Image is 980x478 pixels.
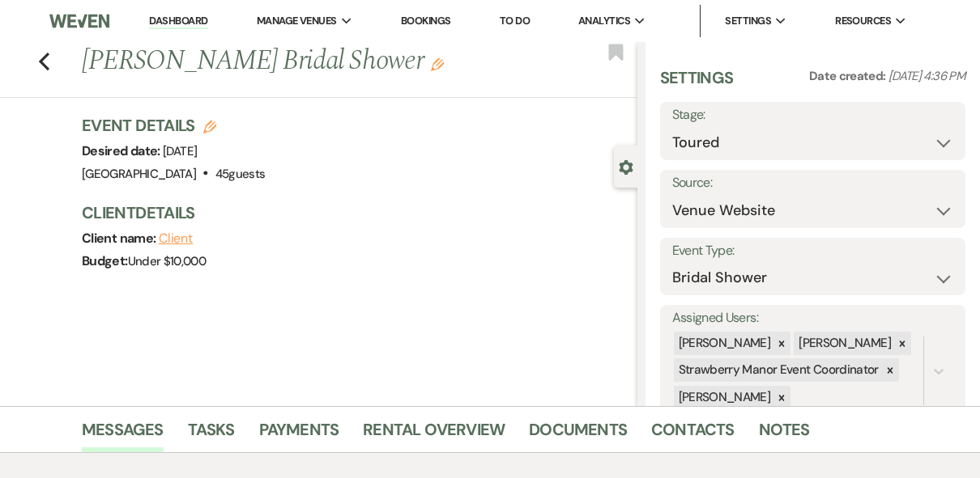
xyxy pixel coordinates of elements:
span: Settings [725,13,771,29]
span: Date created: [809,68,888,84]
button: Close lead details [619,159,633,174]
span: Client name: [82,230,159,247]
a: Payments [259,417,339,452]
a: Dashboard [149,14,207,29]
h1: [PERSON_NAME] Bridal Shower [82,42,519,81]
button: Client [159,232,194,245]
h3: Client Details [82,201,621,224]
div: [PERSON_NAME] [674,332,773,355]
h3: Event Details [82,114,265,137]
span: [DATE] 4:36 PM [888,68,965,84]
a: Rental Overview [363,417,505,452]
span: Analytics [578,13,630,29]
label: Stage: [672,104,954,127]
span: Desired date: [82,142,163,159]
span: Resources [835,13,891,29]
span: Under $10,000 [128,253,207,269]
button: Edit [431,57,444,71]
img: Weven Logo [49,4,109,38]
a: To Do [500,14,530,27]
a: Contacts [651,417,735,452]
span: 45 guests [215,166,266,182]
label: Assigned Users: [672,307,954,330]
h3: Settings [660,66,734,102]
label: Event Type: [672,239,954,263]
label: Source: [672,171,954,195]
a: Notes [759,417,810,452]
div: Strawberry Manor Event Coordinator [674,358,881,382]
span: Budget: [82,252,128,269]
span: Manage Venues [257,13,337,29]
a: Tasks [188,417,235,452]
div: [PERSON_NAME] [794,332,893,355]
span: [DATE] [163,143,197,159]
span: [GEOGRAPHIC_DATA] [82,166,196,182]
div: [PERSON_NAME] [674,386,773,409]
a: Documents [529,417,627,452]
a: Bookings [401,14,451,27]
a: Messages [82,417,164,452]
